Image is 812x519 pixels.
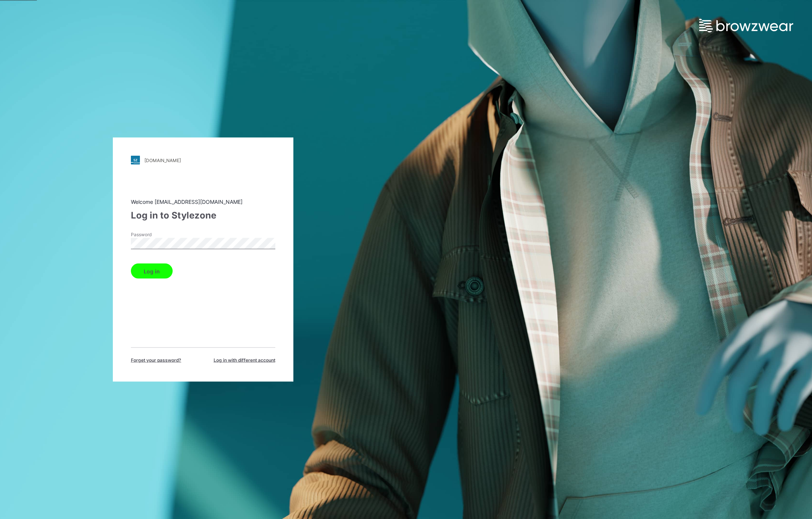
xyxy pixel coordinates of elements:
[131,198,275,206] div: Welcome [EMAIL_ADDRESS][DOMAIN_NAME]
[699,19,793,32] img: browzwear-logo.e42bd6dac1945053ebaf764b6aa21510.svg
[131,156,275,165] a: [DOMAIN_NAME]
[131,357,181,364] span: Forget your password?
[131,156,140,165] img: stylezone-logo.562084cfcfab977791bfbf7441f1a819.svg
[131,264,173,279] button: Log in
[144,157,181,163] div: [DOMAIN_NAME]
[131,209,275,222] div: Log in to Stylezone
[131,231,184,238] label: Password
[214,357,275,364] span: Log in with different account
